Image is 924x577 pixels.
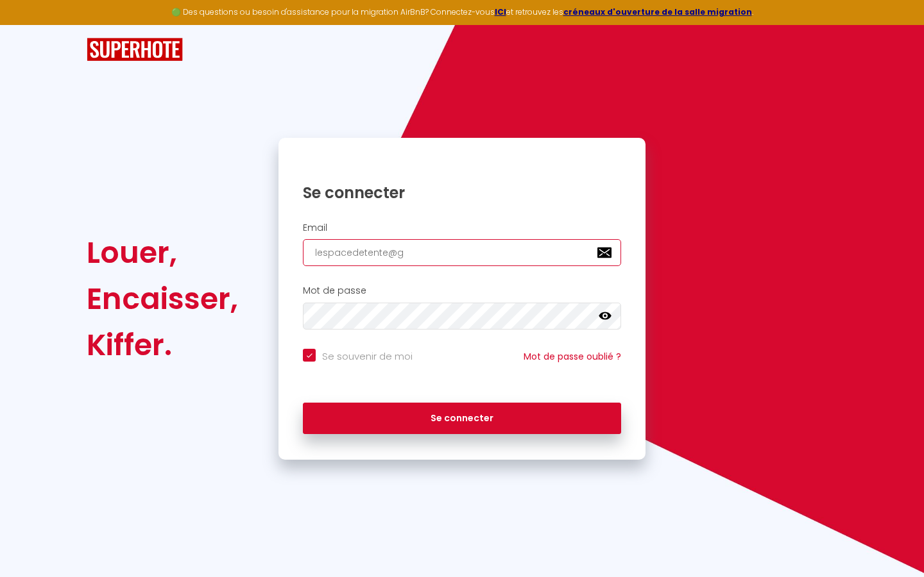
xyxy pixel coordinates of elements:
[563,6,752,17] a: créneaux d'ouverture de la salle migration
[303,285,621,296] h2: Mot de passe
[303,183,621,203] h1: Se connecter
[87,276,238,322] div: Encaisser,
[10,5,49,44] button: Ouvrir le widget de chat LiveChat
[87,322,238,368] div: Kiffer.
[303,222,621,233] h2: Email
[303,403,621,435] button: Se connecter
[87,230,238,276] div: Louer,
[495,6,506,17] a: ICI
[524,350,621,363] a: Mot de passe oublié ?
[303,239,621,266] input: Ton Email
[87,38,183,62] img: SuperHote logo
